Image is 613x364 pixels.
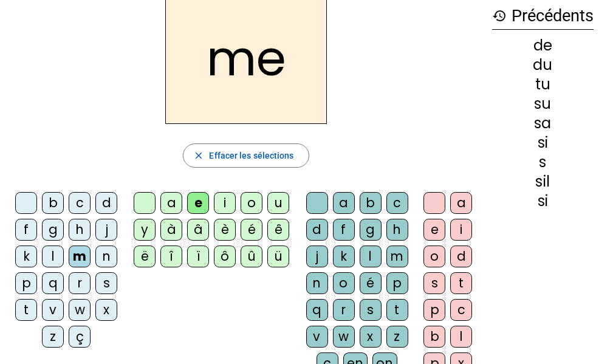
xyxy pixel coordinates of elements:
[69,272,91,294] div: r
[333,299,355,321] div: r
[42,192,64,214] div: b
[360,326,382,348] div: x
[42,272,64,294] div: q
[360,299,382,321] div: s
[95,219,117,241] div: j
[15,272,37,294] div: p
[183,143,309,168] button: Effacer les sélections
[333,272,355,294] div: o
[95,299,117,321] div: x
[15,246,37,267] div: k
[134,246,156,267] div: ë
[209,148,293,163] span: Effacer les sélections
[306,246,328,267] div: j
[306,299,328,321] div: q
[386,272,408,294] div: p
[423,246,445,267] div: o
[450,272,472,294] div: t
[450,219,472,241] div: i
[450,192,472,214] div: a
[160,246,182,267] div: î
[492,77,594,92] div: tu
[333,246,355,267] div: k
[306,272,328,294] div: n
[333,219,355,241] div: f
[423,219,445,241] div: e
[423,299,445,321] div: p
[423,326,445,348] div: b
[386,326,408,348] div: z
[386,192,408,214] div: c
[306,219,328,241] div: d
[492,58,594,72] div: du
[450,326,472,348] div: l
[69,192,91,214] div: c
[360,272,382,294] div: é
[492,155,594,170] div: s
[95,272,117,294] div: s
[42,299,64,321] div: v
[160,192,182,214] div: a
[492,136,594,150] div: si
[492,38,594,53] div: de
[360,219,382,241] div: g
[492,97,594,111] div: su
[241,192,262,214] div: o
[193,150,204,161] mat-icon: close
[386,219,408,241] div: h
[95,192,117,214] div: d
[15,299,37,321] div: t
[306,326,328,348] div: v
[214,192,236,214] div: i
[42,246,64,267] div: l
[492,9,507,23] mat-icon: history
[423,272,445,294] div: s
[187,246,209,267] div: ï
[187,219,209,241] div: â
[333,326,355,348] div: w
[360,246,382,267] div: l
[95,246,117,267] div: n
[492,174,594,189] div: sil
[42,219,64,241] div: g
[214,219,236,241] div: è
[267,192,289,214] div: u
[15,219,37,241] div: f
[187,192,209,214] div: e
[450,246,472,267] div: d
[267,246,289,267] div: ü
[69,246,91,267] div: m
[42,326,64,348] div: z
[69,219,91,241] div: h
[134,219,156,241] div: y
[492,194,594,208] div: si
[450,299,472,321] div: c
[386,246,408,267] div: m
[333,192,355,214] div: a
[69,299,91,321] div: w
[69,326,91,348] div: ç
[492,116,594,131] div: sa
[492,2,594,30] h3: Précédents
[241,246,262,267] div: û
[386,299,408,321] div: t
[267,219,289,241] div: ê
[241,219,262,241] div: é
[360,192,382,214] div: b
[214,246,236,267] div: ô
[160,219,182,241] div: à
